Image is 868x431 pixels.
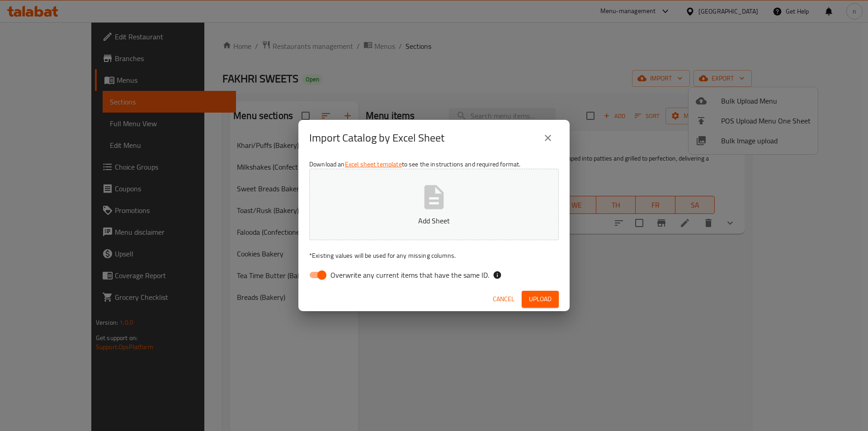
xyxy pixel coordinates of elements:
p: Add Sheet [323,215,545,226]
span: Cancel [493,294,514,305]
button: Cancel [489,291,518,308]
p: Existing values will be used for any missing columns. [309,251,559,260]
h2: Import Catalog by Excel Sheet [309,131,444,145]
div: Download an to see the instructions and required format. [298,156,570,287]
a: Excel sheet template [345,158,402,170]
button: Add Sheet [309,169,559,240]
button: Upload [522,291,559,308]
span: Overwrite any current items that have the same ID. [330,270,489,280]
span: Upload [529,294,552,305]
svg: If the overwrite option isn't selected, then the items that match an existing ID will be ignored ... [493,270,502,279]
button: close [537,127,559,149]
